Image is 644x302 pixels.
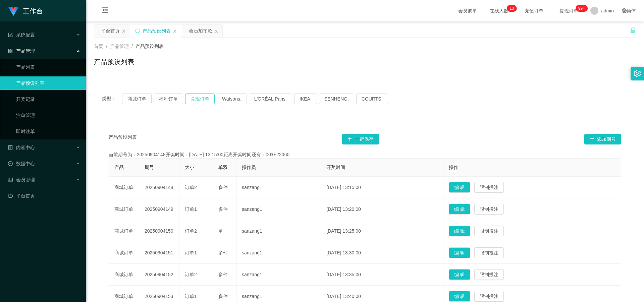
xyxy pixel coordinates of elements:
span: 产品 [114,165,124,170]
td: [DATE] 13:35:00 [321,264,443,286]
div: 当前期号为：20250904148开奖时间：[DATE] 13:15:00距离开奖时间还有：00:0-22060 [109,151,621,158]
td: 商城订单 [109,177,139,198]
i: 图标: appstore-o [8,49,13,53]
span: 系统配置 [8,32,35,38]
i: 图标: table [8,177,13,182]
td: [DATE] 13:25:00 [321,220,443,242]
button: 图标: plus添加期号 [584,134,621,144]
td: sanzang1 [236,198,321,220]
button: 编 辑 [449,291,470,302]
sup: 13 [507,5,517,12]
button: L'ORÉAL Paris. [249,94,292,104]
span: 产品预设列表 [109,134,137,144]
button: 限制投注 [474,247,504,258]
button: 兑现订单 [185,94,215,104]
span: 多件 [218,272,228,277]
button: 福利订单 [154,94,183,104]
span: 订单1 [185,294,197,299]
button: Watsons. [217,94,247,104]
a: 工作台 [8,8,43,13]
button: COURTS. [356,94,388,104]
div: 产品预设列表 [143,24,171,37]
span: 操作员 [242,165,256,170]
span: 会员管理 [8,177,35,182]
a: 开奖记录 [16,93,80,106]
p: 1 [509,5,512,12]
span: 操作 [449,165,458,170]
a: 图标: dashboard平台首页 [8,189,80,202]
a: 产品列表 [16,60,80,74]
i: 图标: setting [634,70,641,77]
span: 大小 [185,165,194,170]
span: 订单1 [185,250,197,255]
img: logo.9652507e.png [8,7,19,16]
span: 内容中心 [8,145,35,150]
span: / [106,44,107,49]
td: 商城订单 [109,242,139,264]
button: 图标: plus一键保存 [342,134,379,144]
td: 20250904151 [139,242,179,264]
i: 图标: form [8,33,13,37]
span: 产品预设列表 [136,44,164,49]
td: 20250904150 [139,220,179,242]
span: 订单2 [185,228,197,234]
span: 订单2 [185,272,197,277]
td: 20250904148 [139,177,179,198]
td: 20250904152 [139,264,179,286]
a: 注单管理 [16,109,80,122]
td: sanzang1 [236,264,321,286]
button: 编 辑 [449,182,470,193]
i: 图标: close [214,29,218,33]
button: 商城订单 [122,94,152,104]
button: 编 辑 [449,226,470,236]
h1: 产品预设列表 [94,57,134,67]
button: 编 辑 [449,247,470,258]
i: 图标: profile [8,145,13,150]
td: sanzang1 [236,242,321,264]
td: sanzang1 [236,220,321,242]
span: 提现订单 [556,8,582,13]
span: 开奖时间 [326,165,345,170]
span: 期号 [145,165,154,170]
td: [DATE] 13:20:00 [321,198,443,220]
div: 平台首页 [101,24,120,37]
h1: 工作台 [23,0,43,22]
a: 产品预设列表 [16,76,80,90]
td: 20250904149 [139,198,179,220]
sup: 1070 [576,5,588,12]
button: 限制投注 [474,204,504,215]
button: 编 辑 [449,269,470,280]
span: 订单2 [185,185,197,190]
span: 在线人数 [486,8,512,13]
span: 订单1 [185,206,197,212]
span: 类型： [102,94,122,104]
span: 多件 [218,294,228,299]
td: 商城订单 [109,198,139,220]
td: 商城订单 [109,264,139,286]
span: 产品管理 [110,44,129,49]
span: 数据中心 [8,161,35,166]
i: 图标: close [173,29,177,33]
i: 图标: unlock [630,27,636,33]
a: 即时注单 [16,125,80,138]
td: 商城订单 [109,220,139,242]
button: 限制投注 [474,182,504,193]
div: 会员加扣款 [189,24,212,37]
span: 多件 [218,250,228,255]
span: / [131,44,133,49]
span: 单 [218,228,223,234]
td: [DATE] 13:30:00 [321,242,443,264]
span: 多件 [218,206,228,212]
i: 图标: global [622,8,627,13]
button: 限制投注 [474,269,504,280]
span: 充值订单 [521,8,547,13]
span: 单双 [218,165,228,170]
td: sanzang1 [236,177,321,198]
button: IKEA. [294,94,317,104]
span: 产品管理 [8,48,35,54]
td: [DATE] 13:15:00 [321,177,443,198]
span: 首页 [94,44,103,49]
i: 图标: check-circle-o [8,161,13,166]
i: 图标: close [122,29,126,33]
button: 编 辑 [449,204,470,215]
